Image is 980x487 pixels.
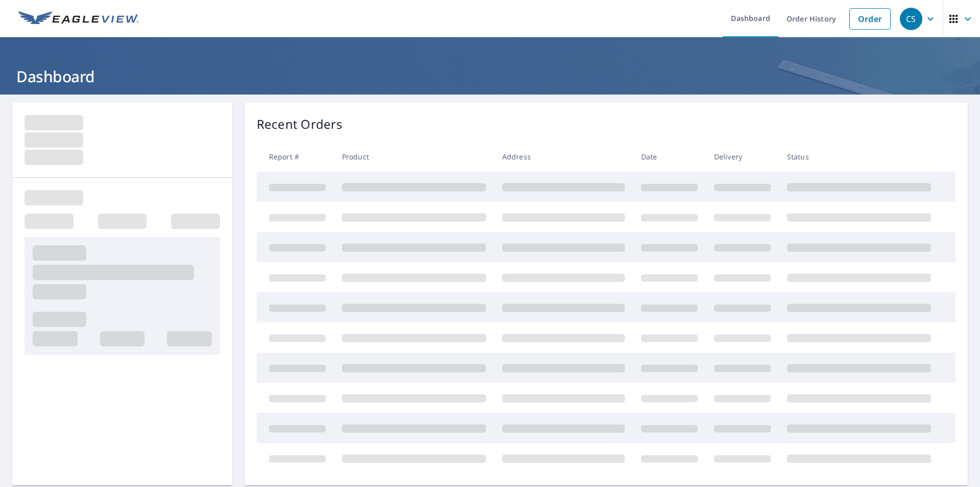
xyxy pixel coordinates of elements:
a: Order [849,8,891,30]
th: Delivery [706,142,779,172]
th: Address [494,142,633,172]
div: CS [900,8,922,30]
img: EV Logo [18,11,139,27]
th: Product [334,142,494,172]
th: Status [779,142,939,172]
th: Report # [257,142,334,172]
h1: Dashboard [12,66,968,87]
p: Recent Orders [257,115,342,133]
th: Date [633,142,706,172]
